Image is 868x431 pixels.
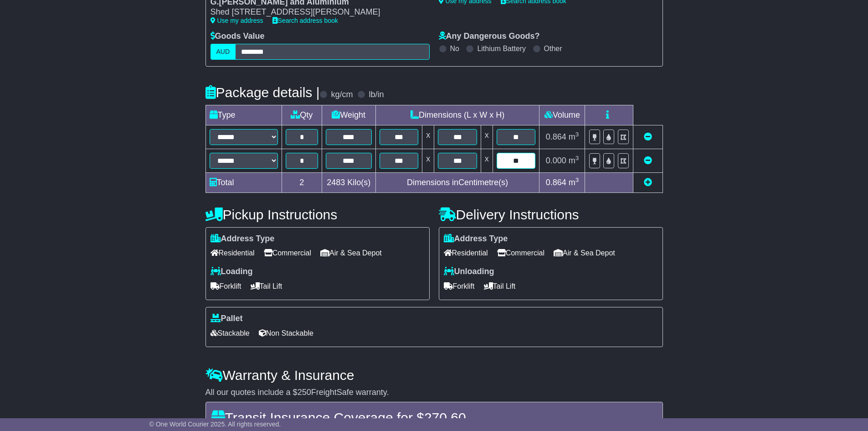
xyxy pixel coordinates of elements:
[444,279,475,293] span: Forklift
[211,17,263,24] a: Use my address
[497,246,544,260] span: Commercial
[644,156,652,165] a: Remove this item
[481,125,493,149] td: x
[444,267,494,277] label: Unloading
[569,156,579,165] span: m
[546,178,566,187] span: 0.864
[422,149,434,172] td: x
[205,105,282,125] td: Type
[211,44,236,60] label: AUD
[251,279,282,293] span: Tail Lift
[259,326,313,340] span: Non Stackable
[211,279,241,293] span: Forklift
[211,314,243,324] label: Pallet
[644,132,652,141] a: Remove this item
[211,267,253,277] label: Loading
[211,234,275,244] label: Address Type
[205,388,663,398] div: All our quotes include a $ FreightSafe warranty.
[211,246,255,260] span: Residential
[205,85,320,100] h4: Package details |
[211,326,250,340] span: Stackable
[554,246,615,260] span: Air & Sea Depot
[546,156,566,165] span: 0.000
[282,105,322,125] td: Qty
[282,172,322,192] td: 2
[327,178,345,187] span: 2483
[575,131,579,138] sup: 3
[569,178,579,187] span: m
[439,207,663,222] h4: Delivery Instructions
[369,90,384,100] label: lb/in
[546,132,566,141] span: 0.864
[424,410,466,425] span: 270.60
[211,7,421,17] div: Shed [STREET_ADDRESS][PERSON_NAME]
[322,105,375,125] td: Weight
[322,172,375,192] td: Kilo(s)
[484,279,516,293] span: Tail Lift
[477,44,526,53] label: Lithium Battery
[444,246,488,260] span: Residential
[298,388,311,397] span: 250
[481,149,493,172] td: x
[375,105,539,125] td: Dimensions (L x W x H)
[539,105,585,125] td: Volume
[544,44,562,53] label: Other
[439,31,540,42] label: Any Dangerous Goods?
[211,31,265,42] label: Goods Value
[444,234,508,244] label: Address Type
[450,44,459,53] label: No
[422,125,434,149] td: x
[569,132,579,141] span: m
[644,178,652,187] a: Add new item
[211,410,657,425] h4: Transit Insurance Coverage for $
[205,368,663,383] h4: Warranty & Insurance
[320,246,382,260] span: Air & Sea Depot
[272,17,338,24] a: Search address book
[575,177,579,183] sup: 3
[149,421,281,428] span: © One World Courier 2025. All rights reserved.
[331,90,353,100] label: kg/cm
[205,172,282,192] td: Total
[575,155,579,161] sup: 3
[205,207,430,222] h4: Pickup Instructions
[264,246,311,260] span: Commercial
[375,172,539,192] td: Dimensions in Centimetre(s)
